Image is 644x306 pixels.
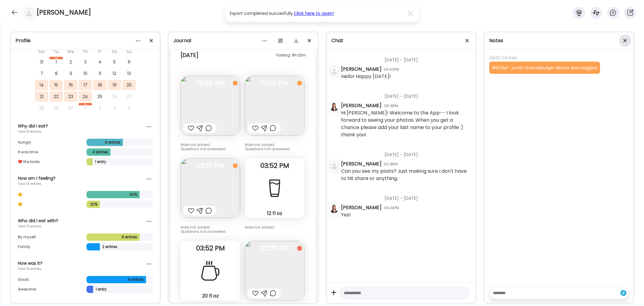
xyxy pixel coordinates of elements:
[108,68,121,79] div: 12
[181,225,210,230] span: Note not added
[330,161,338,169] img: bg-avatar-default.svg
[18,158,84,165] div: ❤️ the taste
[341,168,471,182] div: Can you see my posts? Just making sure I don't have to hit share or anything.
[93,80,107,90] div: 18
[18,260,153,267] div: How was it?
[245,76,304,135] img: images%2F28LImRd2k8dprukTTGzZYoimNzx1%2FZz5lbzFIsdgXjzO9Ub1s%2FgUOqHrNH1qtgaVV6l5m2_240
[122,103,136,113] div: 4
[128,276,144,283] div: 9 entries
[35,46,48,57] div: Mo
[35,68,48,79] div: 7
[181,80,240,86] span: 08:32 AM
[49,80,63,90] div: 15
[93,68,107,79] div: 11
[330,103,338,111] img: avatars%2FI7glDmu294XZYZYHk6UXYoQIUhT2
[122,233,137,241] div: 8 entries
[181,158,240,218] img: images%2F28LImRd2k8dprukTTGzZYoimNzx1%2FEWtkSrPVes4nPZnpbfDL%2FJu2d172sPdQ0XxJk3cBT_240
[122,68,136,79] div: 13
[181,52,198,59] div: [DATE]
[247,210,302,216] div: 12 fl oz
[18,218,153,224] div: Who did I eat with?
[49,57,63,67] div: 1
[35,80,48,90] div: 14
[341,160,381,168] div: [PERSON_NAME]
[181,142,210,147] span: Note not added
[64,68,77,79] div: 9
[341,204,381,211] div: [PERSON_NAME]
[245,225,274,230] span: Note not added
[93,148,108,156] div: 4 entries
[122,91,136,102] div: 27
[130,191,137,198] div: 80%
[79,57,92,67] div: 3
[331,37,471,44] div: Chat
[122,57,136,67] div: 6
[64,46,77,57] div: We
[384,161,398,167] div: 02:18PM
[230,10,405,17] div: Export completed succesfully.
[49,91,63,102] div: 22
[49,68,63,79] div: 8
[18,182,153,186] div: Total 10 entries
[18,233,84,241] div: By myself
[93,57,107,67] div: 4
[294,10,334,16] a: Click here to open!
[64,57,77,67] div: 2
[181,76,240,135] img: images%2F28LImRd2k8dprukTTGzZYoimNzx1%2FCFTV1qeE22UTZdIQT4rn%2FLEGSglXSk6ovr0houIEA_240
[79,91,92,102] div: 24
[90,201,97,208] div: 20%
[181,246,240,251] span: 03:52 PM
[18,139,84,146] div: Hungry
[35,91,48,102] div: 21
[489,37,629,44] div: Notes
[341,102,381,109] div: [PERSON_NAME]
[341,49,471,66] div: [DATE] - [DATE]
[18,175,153,182] div: How am I feeling?
[108,80,121,90] div: 19
[181,146,225,151] span: Questions not answered
[18,243,84,250] div: Family
[49,57,63,59] div: Sep
[341,66,381,73] div: [PERSON_NAME]
[173,37,313,44] div: Journal
[330,205,338,213] img: avatars%2FI7glDmu294XZYZYHk6UXYoQIUhT2
[181,229,225,234] span: Questions not answered
[79,103,92,105] div: Oct
[79,46,92,57] div: Th
[245,142,274,147] span: Note not added
[341,109,471,138] div: Hi [PERSON_NAME]! Welcome to the App-- I look forward to seeing your photos. When you get a chanc...
[245,246,304,251] span: 05:28 PM
[64,80,77,90] div: 16
[245,146,290,151] span: Questions not answered
[276,52,306,59] div: Fasting: 9h 32m
[489,54,629,62] div: [DATE] 09:10AM
[79,103,92,113] div: 1
[489,62,600,74] div: WEndys- junior cheeseburger deluxe and nuggets
[64,103,77,113] div: 30
[49,103,63,113] div: 29
[15,37,155,44] div: Profile
[18,224,153,229] div: Total 10 entries
[341,86,471,102] div: [DATE] - [DATE]
[36,8,91,17] h4: [PERSON_NAME]
[18,148,84,156] div: It was time
[35,103,48,113] div: 28
[108,46,121,57] div: Sa
[18,191,84,198] div: 🙂
[341,144,471,160] div: [DATE] - [DATE]
[93,91,107,102] div: 25
[18,267,153,271] div: Total 10 entries
[183,293,238,299] div: 20 fl oz
[93,103,107,113] div: 2
[108,57,121,67] div: 5
[122,46,136,57] div: Su
[108,91,121,102] div: 26
[18,129,153,134] div: Total 10 entries
[18,286,84,293] div: Awesome
[102,243,117,250] div: 2 entries
[341,188,471,204] div: [DATE] - [DATE]
[93,46,107,57] div: Fr
[330,66,338,75] img: bg-avatar-default.svg
[18,201,84,208] div: 😕
[35,57,48,67] div: 31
